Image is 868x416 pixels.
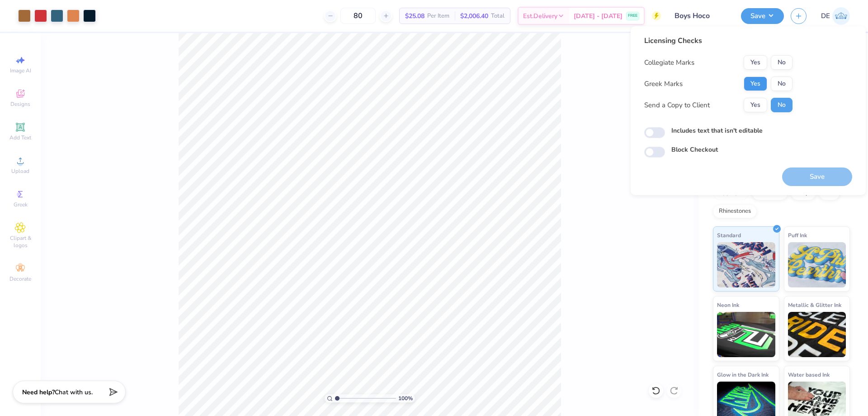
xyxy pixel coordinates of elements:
span: Est. Delivery [523,11,557,21]
span: Neon Ink [717,300,739,310]
span: Add Text [9,134,31,141]
span: Image AI [10,67,31,74]
span: Glow in the Dark Ink [717,370,769,379]
label: Block Checkout [671,145,718,154]
label: Includes text that isn't editable [671,126,763,135]
img: Standard [717,242,775,287]
span: 100 % [398,394,413,402]
img: Djian Evardoni [832,7,850,25]
button: No [771,98,793,112]
span: Water based Ink [788,370,830,379]
img: Puff Ink [788,242,846,287]
span: Metallic & Glitter Ink [788,300,841,310]
input: – – [340,8,376,24]
span: Standard [717,230,741,240]
span: Per Item [427,11,449,21]
strong: Need help? [22,388,55,397]
span: Chat with us. [55,388,93,397]
div: Collegiate Marks [644,57,694,68]
button: Yes [744,55,767,70]
span: Greek [14,201,28,208]
span: $2,006.40 [460,11,488,21]
span: FREE [628,13,637,19]
span: DE [821,11,830,21]
span: Upload [11,167,29,175]
div: Licensing Checks [644,35,793,46]
span: Decorate [9,275,31,282]
a: DE [821,7,850,25]
span: Puff Ink [788,230,807,240]
img: Metallic & Glitter Ink [788,312,846,357]
div: Greek Marks [644,79,683,89]
img: Neon Ink [717,312,775,357]
span: [DATE] - [DATE] [574,11,623,21]
span: Total [491,11,505,21]
button: Save [741,8,784,24]
input: Untitled Design [668,7,734,25]
div: Rhinestones [713,205,757,218]
span: Designs [10,100,30,108]
button: Yes [744,98,767,112]
div: Send a Copy to Client [644,100,710,110]
button: Yes [744,77,767,91]
span: $25.08 [405,11,425,21]
button: No [771,77,793,91]
button: No [771,55,793,70]
span: Clipart & logos [5,234,36,249]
